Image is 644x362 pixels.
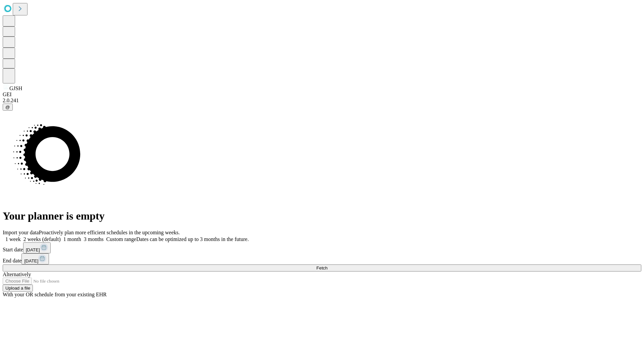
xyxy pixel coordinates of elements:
div: 2.0.241 [3,98,641,104]
span: Fetch [316,265,327,270]
span: 1 week [5,236,21,242]
span: 1 month [63,236,81,242]
span: [DATE] [24,258,38,263]
span: 3 months [84,236,104,242]
span: Alternatively [3,271,31,277]
span: GJSH [9,85,22,91]
span: 2 weeks (default) [23,236,61,242]
button: [DATE] [23,242,51,253]
h1: Your planner is empty [3,210,641,222]
span: @ [5,105,10,110]
span: Proactively plan more efficient schedules in the upcoming weeks. [39,230,180,235]
span: With your OR schedule from your existing EHR [3,292,107,297]
span: Custom range [106,236,136,242]
button: Fetch [3,264,641,271]
button: @ [3,104,13,111]
button: [DATE] [21,253,49,264]
span: [DATE] [26,247,40,252]
div: End date [3,253,641,264]
span: Import your data [3,230,39,235]
button: Upload a file [3,285,33,292]
div: Start date [3,242,641,253]
span: Dates can be optimized up to 3 months in the future. [136,236,249,242]
div: GEI [3,92,641,98]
